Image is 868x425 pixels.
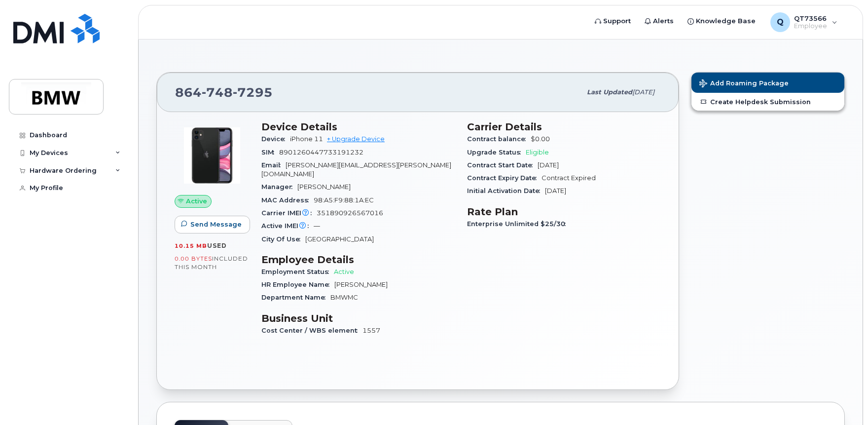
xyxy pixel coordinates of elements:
[538,161,559,169] span: [DATE]
[542,174,596,182] span: Contract Expired
[261,161,451,178] span: [PERSON_NAME][EMAIL_ADDRESS][PERSON_NAME][DOMAIN_NAME]
[207,242,227,249] span: used
[587,88,632,96] span: Last updated
[691,93,844,111] a: Create Helpdesk Submission
[186,196,207,206] span: Active
[467,121,661,133] h3: Carrier Details
[467,174,542,182] span: Contract Expiry Date
[261,294,330,301] span: Department Name
[175,255,212,262] span: 0.00 Bytes
[261,121,455,133] h3: Device Details
[261,196,314,204] span: MAC Address
[362,327,380,334] span: 1557
[305,235,374,243] span: [GEOGRAPHIC_DATA]
[467,187,545,194] span: Initial Activation Date
[261,268,334,275] span: Employment Status
[467,149,526,156] span: Upgrade Status
[526,149,549,156] span: Eligible
[261,254,455,266] h3: Employee Details
[261,222,314,230] span: Active IMEI
[297,183,351,191] span: [PERSON_NAME]
[290,135,323,143] span: iPhone 11
[545,187,566,194] span: [DATE]
[261,149,279,156] span: SIM
[190,220,242,229] span: Send Message
[467,220,571,228] span: Enterprise Unlimited $25/30
[825,382,861,418] iframe: Messenger Launcher
[691,73,844,93] button: Add Roaming Package
[632,88,654,96] span: [DATE]
[467,135,531,143] span: Contract balance
[261,209,317,217] span: Carrier IMEI
[182,126,242,185] img: iPhone_11.jpg
[175,216,250,233] button: Send Message
[330,294,358,301] span: BMWMC
[467,161,538,169] span: Contract Start Date
[175,85,273,100] span: 864
[327,135,385,143] a: + Upgrade Device
[261,183,297,191] span: Manager
[531,135,550,143] span: $0.00
[261,135,290,143] span: Device
[467,206,661,218] h3: Rate Plan
[314,222,320,230] span: —
[317,209,383,217] span: 351890926567016
[202,85,233,100] span: 748
[699,79,789,89] span: Add Roaming Package
[334,281,388,288] span: [PERSON_NAME]
[261,312,455,324] h3: Business Unit
[175,242,207,249] span: 10.15 MB
[261,235,305,243] span: City Of Use
[261,327,362,334] span: Cost Center / WBS element
[279,149,363,156] span: 8901260447733191232
[334,268,354,275] span: Active
[261,281,334,288] span: HR Employee Name
[314,196,374,204] span: 98:A5:F9:88:1A:EC
[261,161,286,169] span: Email
[233,85,273,100] span: 7295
